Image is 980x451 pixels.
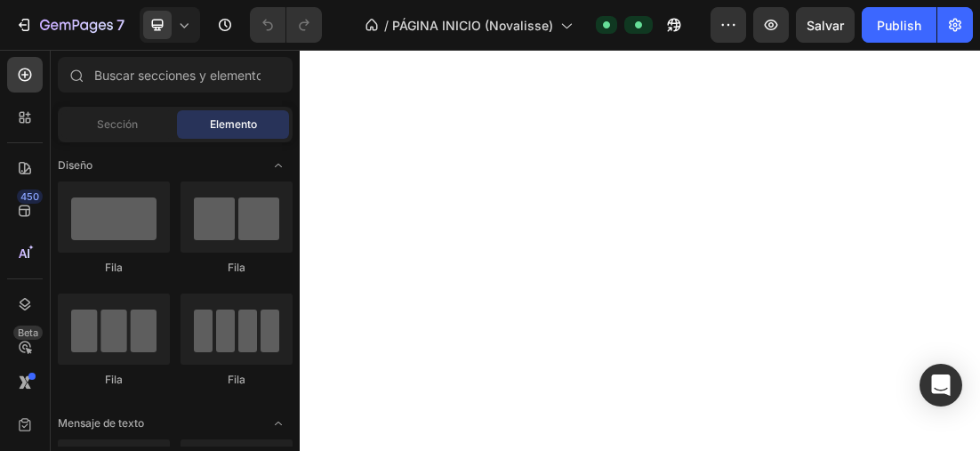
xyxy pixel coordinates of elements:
div: Fila [58,372,170,388]
font: Publish [877,16,921,35]
p: 7 [116,14,125,36]
button: Publish [862,7,936,43]
span: Alternar abierto [264,151,293,180]
span: Alternar abierto [264,409,293,438]
div: Fila [58,260,170,276]
span: Elemento [210,117,257,133]
span: Mensaje de texto [58,415,144,431]
span: Sección [97,117,138,133]
span: PÁGINA INICIO (Novalisse) [392,16,553,35]
span: / [384,16,389,35]
iframe: Design area [300,50,980,451]
input: Buscar secciones y elementos [58,57,293,93]
div: Fila [181,260,293,276]
button: Salvar [796,7,855,43]
div: 450 [17,189,43,204]
span: Diseño [58,157,92,173]
div: Beta [13,326,43,340]
div: Fila [181,372,293,388]
button: 7 [7,7,133,43]
span: Salvar [807,18,844,33]
div: Deshacer/Rehacer [250,7,322,43]
div: Open Intercom Messenger [920,364,962,407]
